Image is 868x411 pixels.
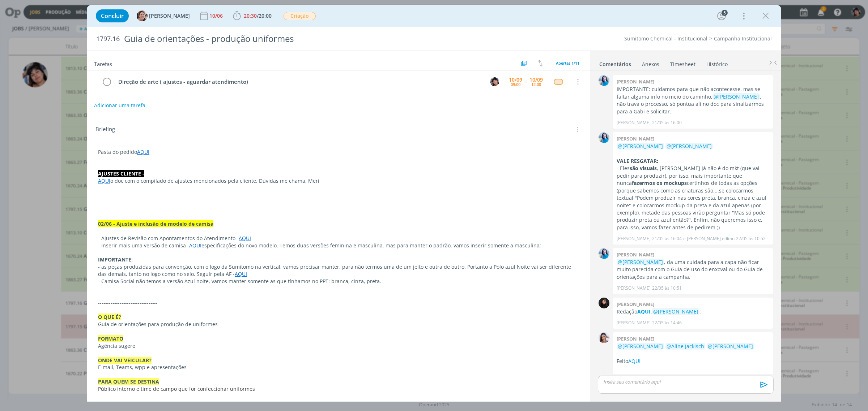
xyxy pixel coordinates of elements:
strong: VALE RESGATAR: [617,157,658,164]
p: Conforme falamos: [617,372,769,380]
span: @[PERSON_NAME] [714,93,759,100]
a: Histórico [706,57,728,68]
strong: ONDE VAI VEICULAR? [98,357,152,364]
span: @[PERSON_NAME] [618,343,663,350]
span: / [257,12,259,19]
a: Comentários [599,57,631,68]
span: -- [525,79,527,84]
div: dialog [87,5,781,402]
div: 5 [722,10,728,16]
p: [PERSON_NAME] [617,120,651,126]
div: Direção de arte ( ajustes - aguardar atendimento) [115,77,483,86]
p: E-mail, Teams, wpp e apresentações [98,364,579,371]
a: AQUI [637,308,651,315]
b: [PERSON_NAME] [617,135,654,142]
p: Agência sugere [98,342,579,350]
a: AQUI [235,271,247,277]
div: 10/09 [529,77,543,82]
img: L [599,298,609,308]
p: Guia de orientações para produção de uniformes [98,321,579,328]
p: [PERSON_NAME] [617,285,651,291]
span: 22/05 às 10:52 [736,235,766,242]
div: Guia de orientações - produção uniformes [121,30,487,48]
button: A[PERSON_NAME] [137,10,190,21]
span: Abertas 1/11 [556,60,579,66]
a: Campanha Institucional [714,35,772,42]
p: - Eles , [PERSON_NAME] já não é do mkt (que vai pedir para produzir), por isso, mais importante q... [617,165,769,231]
strong: AJUSTES CLIENTE - [98,170,144,177]
p: - Camisa Social não temos a versão Azul noite, vamos manter somente as que tínhamos no PPT: branc... [98,278,579,285]
span: @[PERSON_NAME] [667,143,712,150]
strong: IMPORTANTE: [98,256,133,263]
button: Adicionar uma tarefa [94,99,146,112]
a: AQUI [137,148,149,155]
a: AQUI [628,358,641,364]
button: E [489,76,500,87]
p: IMPORTANTE: cuidamos para que não acontecesse, mas se faltar alguma info no meio do caminho, , nã... [617,86,769,115]
span: [PERSON_NAME] [149,13,190,18]
b: [PERSON_NAME] [617,336,654,342]
p: - as peças produzidas para convenção, com o logo da Sumitomo na vertical, vamos precisar manter, ... [98,263,579,278]
a: AQUI [98,177,110,184]
span: e [PERSON_NAME] editou [683,235,735,242]
p: Pasta do pedido [98,148,579,156]
p: [PERSON_NAME] [617,320,651,326]
span: Criação [284,12,316,20]
span: @[PERSON_NAME] [708,343,753,350]
div: Anexos [642,61,659,68]
b: [PERSON_NAME] [617,301,654,307]
strong: são visuais [630,165,657,172]
div: 09:00 [511,82,520,86]
img: arrow-down-up.svg [538,60,543,66]
strong: FORMATO [98,335,123,342]
p: Redação , . [617,308,769,315]
img: E [599,248,609,259]
button: Concluir [96,9,129,22]
strong: PARA QUEM SE DESTINA [98,378,159,385]
img: N [599,332,609,343]
button: Criação [283,12,316,21]
strong: fazermos os mockups [632,179,687,186]
p: Feito [617,358,769,365]
button: 5 [716,10,727,22]
span: @Aline Jackisch [667,343,704,350]
span: Concluir [101,13,124,19]
span: 21/05 às 16:04 [652,235,682,242]
span: Briefing [95,125,115,134]
p: - Ajustes de Revisão com Apontamentos do Atendimento - [98,235,579,242]
span: 21/05 às 16:00 [652,120,682,126]
p: [PERSON_NAME] [617,235,651,242]
a: AQUI [239,235,251,242]
span: @[PERSON_NAME] [618,259,663,265]
span: @[PERSON_NAME] [618,143,663,150]
p: o doc com o compilado de ajustes mencionados pela cliente. Dúvidas me chama, Meri [98,177,579,185]
img: A [137,10,148,21]
img: E [599,132,609,143]
strong: 02/06 - Ajuste e inclusão de modelo de camisa [98,220,213,227]
div: 12:00 [531,82,541,86]
p: , da uma cuidada para a capa não ficar muito parecida com o Guia de uso do enxoval ou do Guia de ... [617,259,769,281]
b: [PERSON_NAME] [617,78,654,85]
a: Sumitomo Chemical - Institucional [624,35,707,42]
span: 22/05 às 14:46 [652,320,682,326]
span: Público interno e time de campo que for confeccionar uniformes [98,385,255,392]
img: E [490,77,499,86]
img: E [599,75,609,86]
a: Timesheet [670,57,696,68]
span: @[PERSON_NAME] [653,308,698,315]
span: 22/05 às 10:51 [652,285,682,291]
button: 20:30/20:00 [231,10,273,22]
span: 20:00 [259,12,272,19]
b: [PERSON_NAME] [617,251,654,258]
div: 10/09 [509,77,522,82]
span: 20:30 [244,12,257,19]
span: Tarefas [94,59,112,68]
a: AQUI [189,242,201,249]
div: 10/06 [209,13,224,18]
p: - Inserir mais uma versão de camisa - especificações do novo modelo. Temos duas versões feminina ... [98,242,579,249]
span: 1797.16 [96,35,120,43]
strong: O QUE É? [98,313,121,320]
p: --------------------------------- [98,299,579,307]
